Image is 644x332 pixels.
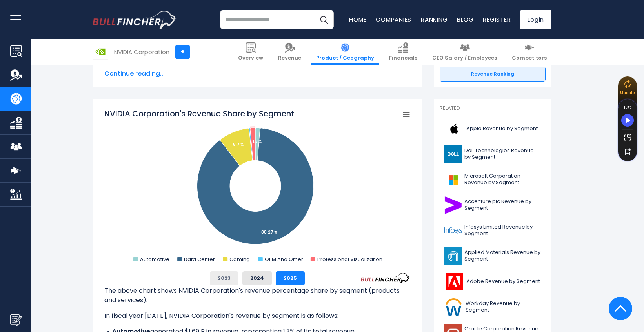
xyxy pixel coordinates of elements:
[104,108,294,119] tspan: NVIDIA Corporation's Revenue Share by Segment
[444,120,464,138] img: AAPL logo
[428,39,502,65] a: CEO Salary / Employees
[233,142,244,147] tspan: 8.7 %
[466,278,540,285] span: Adobe Revenue by Segment
[314,10,334,29] button: Search
[464,224,541,237] span: Infosys Limited Revenue by Segment
[349,15,366,24] a: Home
[278,55,301,62] span: Revenue
[317,256,382,263] text: Professional Visualization
[104,108,410,265] svg: NVIDIA Corporation's Revenue Share by Segment
[440,118,546,140] a: Apple Revenue by Segment
[384,39,422,65] a: Financials
[440,220,546,241] a: Infosys Limited Revenue by Segment
[440,105,546,112] p: Related
[184,256,215,263] text: Data Center
[104,311,410,321] p: In fiscal year [DATE], NVIDIA Corporation's revenue by segment is as follows:
[210,271,238,285] button: 2023
[233,39,268,65] a: Overview
[466,300,541,314] span: Workday Revenue by Segment
[104,286,410,305] p: The above chart shows NVIDIA Corporation's revenue percentage share by segment (products and serv...
[273,39,306,65] a: Revenue
[175,45,190,59] a: +
[464,249,541,263] span: Applied Materials Revenue by Segment
[444,298,463,316] img: WDAY logo
[253,138,262,144] tspan: 1.3 %
[444,145,462,163] img: DELL logo
[114,47,169,56] div: NVIDIA Corporation
[483,15,511,24] a: Register
[440,296,546,318] a: Workday Revenue by Segment
[440,194,546,216] a: Accenture plc Revenue by Segment
[444,196,462,214] img: ACN logo
[444,247,462,265] img: AMAT logo
[466,125,538,132] span: Apple Revenue by Segment
[512,55,547,62] span: Competitors
[93,11,177,29] img: bullfincher logo
[440,143,546,165] a: Dell Technologies Revenue by Segment
[311,39,379,65] a: Product / Geography
[242,271,272,285] button: 2024
[140,256,169,263] text: Automotive
[93,44,108,59] img: NVDA logo
[104,69,410,78] span: Continue reading...
[440,271,546,292] a: Adobe Revenue by Segment
[265,256,303,263] text: OEM And Other
[457,15,473,24] a: Blog
[520,10,551,29] a: Login
[464,198,541,212] span: Accenture plc Revenue by Segment
[389,55,417,62] span: Financials
[432,55,497,62] span: CEO Salary / Employees
[440,245,546,267] a: Applied Materials Revenue by Segment
[238,55,263,62] span: Overview
[261,229,278,235] tspan: 88.27 %
[444,273,464,290] img: ADBE logo
[464,173,541,186] span: Microsoft Corporation Revenue by Segment
[464,147,541,161] span: Dell Technologies Revenue by Segment
[316,55,374,62] span: Product / Geography
[507,39,551,65] a: Competitors
[229,256,250,263] text: Gaming
[444,171,462,189] img: MSFT logo
[444,222,462,239] img: INFY logo
[276,271,305,285] button: 2025
[421,15,448,24] a: Ranking
[440,169,546,190] a: Microsoft Corporation Revenue by Segment
[376,15,411,24] a: Companies
[440,67,546,82] a: Revenue Ranking
[93,11,177,29] a: Go to homepage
